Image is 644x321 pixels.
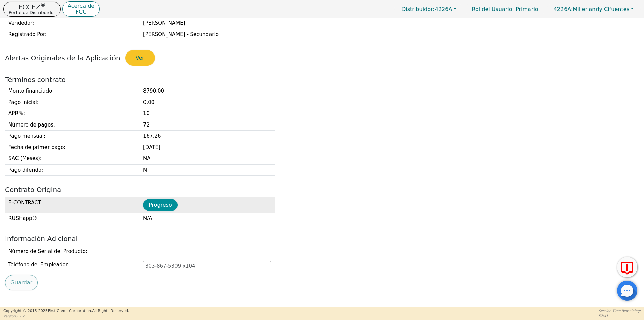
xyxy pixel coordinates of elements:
[9,10,55,15] p: Portal de Distribuidor
[140,213,275,224] td: N/A
[554,6,573,12] span: 4226A:
[5,186,639,194] h2: Contrato Original
[68,9,94,15] p: FCC
[9,4,55,10] p: FCCEZ
[140,29,275,40] td: [PERSON_NAME] - Secundario
[92,309,129,313] span: All Rights Reserved.
[140,131,275,142] td: 167.26
[140,153,275,165] td: NA
[143,261,271,271] input: 303-867-5309 x104
[140,85,275,97] td: 8790.00
[3,308,129,314] p: Copyright © 2015- 2025 First Credit Corporation.
[62,1,100,17] button: Acerca deFCC
[5,213,140,224] td: RUSHapp® :
[3,314,129,319] p: Version 3.2.2
[394,4,463,14] button: Distribuidor:4226A
[140,142,275,153] td: [DATE]
[5,164,140,176] td: Pago diferido :
[140,97,275,108] td: 0.00
[143,199,178,211] button: Progreso
[140,17,275,29] td: [PERSON_NAME]
[5,235,639,243] h2: Información Adicional
[547,4,641,14] button: 4226A:Millerlandy Cifuentes
[3,2,61,17] button: FCCEZ®Portal de Distribuidor
[599,313,641,318] p: 57:41
[140,108,275,119] td: 10
[554,6,630,12] span: Millerlandy Cifuentes
[5,85,140,97] td: Monto financiado :
[5,54,120,62] span: Alertas Originales de la Aplicación
[617,257,637,277] button: Reportar Error a FCC
[5,153,140,165] td: SAC (Meses) :
[465,3,545,16] p: Primario
[5,131,140,142] td: Pago mensual :
[68,3,94,9] p: Acerca de
[5,17,140,29] td: Vendedor:
[5,97,140,108] td: Pago inicial :
[465,3,545,16] a: Rol del Usuario: Primario
[5,259,140,273] td: Teléfono del Empleador:
[125,50,155,66] button: Ver
[5,108,140,119] td: APR% :
[472,6,514,12] span: Rol del Usuario :
[5,76,639,84] h2: Términos contrato
[40,2,45,8] sup: ®
[401,6,452,12] span: 4226A
[5,29,140,40] td: Registrado Por:
[5,119,140,131] td: Número de pagos :
[140,164,275,176] td: N
[5,142,140,153] td: Fecha de primer pago :
[5,246,140,259] td: Número de Serial del Producto:
[401,6,435,12] span: Distribuidor:
[5,197,140,213] td: E-CONTRACT :
[599,308,641,313] p: Session Time Remaining:
[140,119,275,131] td: 72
